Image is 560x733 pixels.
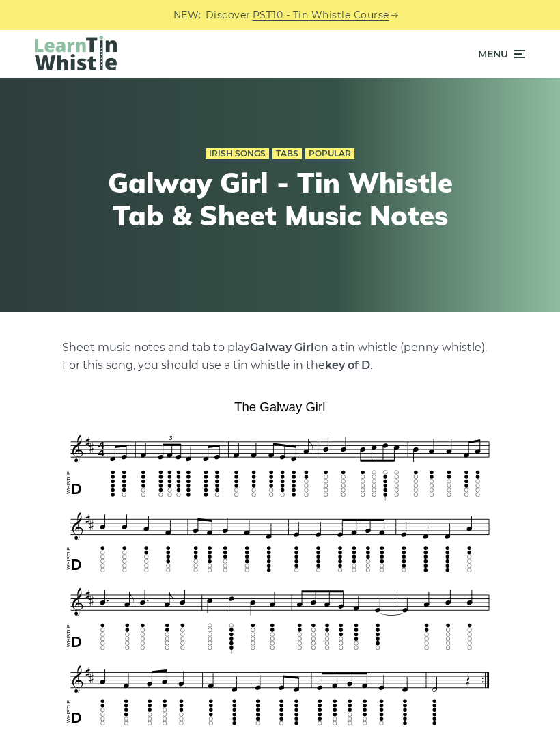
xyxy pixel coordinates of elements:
strong: Galway Girl [250,341,314,354]
img: LearnTinWhistle.com [35,36,117,70]
a: Popular [305,148,354,159]
a: Irish Songs [206,148,269,159]
p: Sheet music notes and tab to play on a tin whistle (penny whistle). For this song, you should use... [62,339,498,374]
h1: Galway Girl - Tin Whistle Tab & Sheet Music Notes [96,166,464,232]
strong: key of D [325,359,370,372]
a: Tabs [272,148,302,159]
span: Menu [478,37,508,71]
